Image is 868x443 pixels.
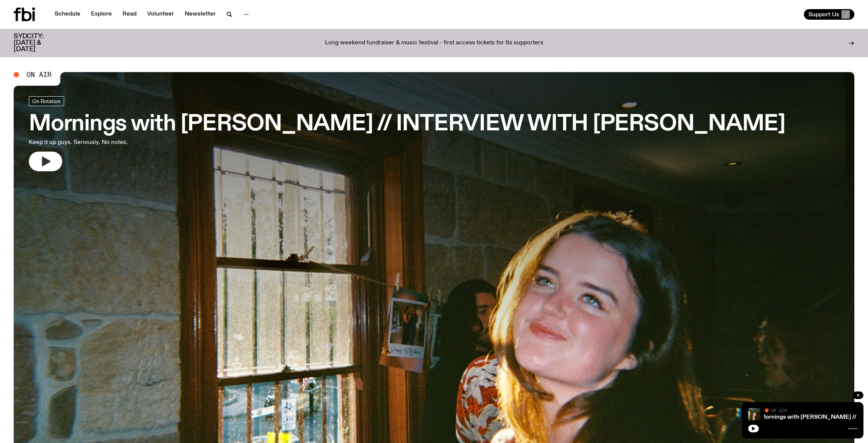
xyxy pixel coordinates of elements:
[808,11,839,18] span: Support Us
[32,98,61,104] span: On Rotation
[29,96,64,106] a: On Rotation
[771,408,787,413] span: On Air
[14,33,62,53] h3: SYDCITY: [DATE] & [DATE]
[29,96,785,171] a: Mornings with [PERSON_NAME] // INTERVIEW WITH [PERSON_NAME]Keep it up guys. Seriously. No notes.
[27,71,52,78] span: On Air
[29,114,785,135] h3: Mornings with [PERSON_NAME] // INTERVIEW WITH [PERSON_NAME]
[118,9,141,20] a: Read
[748,408,760,420] img: Freya smiles coyly as she poses for the image.
[50,9,85,20] a: Schedule
[143,9,179,20] a: Volunteer
[804,9,854,20] button: Support Us
[29,138,223,147] p: Keep it up guys. Seriously. No notes.
[325,40,543,47] p: Long weekend fundraiser & music festival - first access tickets for fbi supporters
[180,9,220,20] a: Newsletter
[86,9,116,20] a: Explore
